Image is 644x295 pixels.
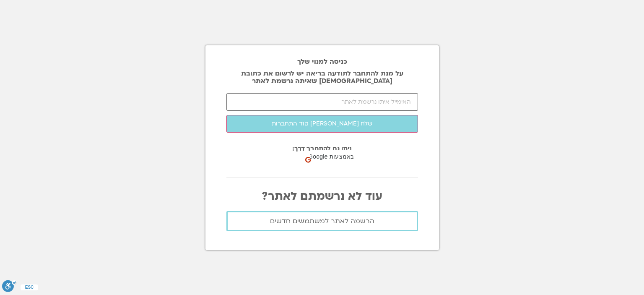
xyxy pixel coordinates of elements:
[308,152,371,161] span: כניסה באמצעות Google
[226,190,418,203] p: עוד לא נרשמתם לאתר?
[226,115,418,133] button: שלח [PERSON_NAME] קוד התחברות
[303,149,387,165] div: כניסה באמצעות Google
[270,217,374,225] span: הרשמה לאתר למשתמשים חדשים
[226,70,418,85] p: על מנת להתחבר לתודעה בריאה יש לרשום את כתובת [DEMOGRAPHIC_DATA] שאיתה נרשמת לאתר
[226,58,418,65] h2: כניסה למנוי שלך
[226,93,418,111] input: האימייל איתו נרשמת לאתר
[226,211,418,231] a: הרשמה לאתר למשתמשים חדשים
